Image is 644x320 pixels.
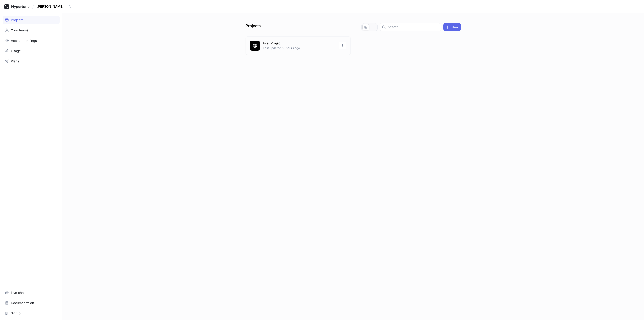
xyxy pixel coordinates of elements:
button: [PERSON_NAME] [35,2,74,11]
a: Documentation [3,299,60,307]
button: New [443,23,461,31]
div: Your teams [11,28,28,32]
div: Documentation [11,301,34,305]
div: Live chat [11,291,25,295]
p: Projects [246,23,261,31]
div: [PERSON_NAME] [37,4,64,9]
a: Projects [3,16,60,24]
a: Usage [3,47,60,55]
a: Plans [3,57,60,65]
input: Search... [388,25,439,30]
div: Usage [11,49,21,53]
div: Projects [11,18,23,22]
span: New [451,26,459,29]
div: Plans [11,59,19,63]
p: Last updated 15 hours ago [263,46,336,50]
div: Sign out [11,311,24,315]
a: Account settings [3,36,60,45]
a: Your teams [3,26,60,34]
div: Account settings [11,39,37,43]
p: First Project [263,41,336,46]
